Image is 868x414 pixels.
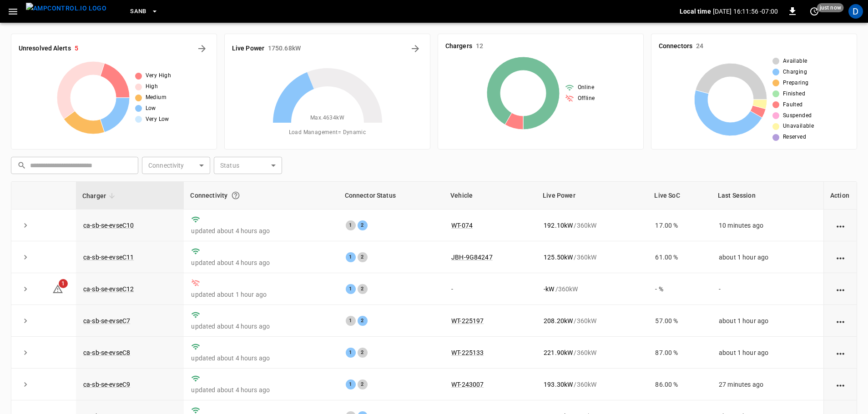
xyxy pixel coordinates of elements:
[783,133,806,142] span: Reserved
[82,190,118,201] span: Charger
[835,221,846,230] div: action cell options
[346,379,356,389] div: 1
[146,104,156,113] span: Low
[783,100,803,110] span: Faulted
[648,305,711,337] td: 57.00 %
[19,250,32,264] button: expand row
[232,44,264,54] h6: Live Power
[713,7,778,16] p: [DATE] 16:11:56 -07:00
[358,284,368,294] div: 2
[848,4,863,19] div: profile-icon
[19,346,32,359] button: expand row
[83,317,130,324] a: ca-sb-se-evseC7
[346,252,356,262] div: 1
[268,44,301,54] h6: 1750.68 kW
[817,3,844,12] span: just now
[578,83,594,92] span: Online
[346,316,356,326] div: 1
[19,314,32,328] button: expand row
[190,187,332,204] div: Connectivity
[191,322,331,331] p: updated about 4 hours ago
[451,349,484,356] a: WT-225133
[146,115,169,124] span: Very Low
[358,220,368,230] div: 2
[191,385,331,394] p: updated about 4 hours ago
[544,348,641,357] div: / 360 kW
[680,7,711,16] p: Local time
[648,273,711,305] td: - %
[536,182,648,209] th: Live Power
[544,221,641,230] div: / 360 kW
[544,253,641,262] div: / 360 kW
[712,182,823,209] th: Last Session
[544,316,641,325] div: / 360 kW
[52,285,63,292] a: 1
[578,94,595,103] span: Offline
[544,380,641,389] div: / 360 kW
[451,317,484,324] a: WT-225197
[358,379,368,389] div: 2
[19,219,32,232] button: expand row
[648,369,711,400] td: 86.00 %
[26,3,106,14] img: ampcontrol.io logo
[712,305,823,337] td: about 1 hour ago
[835,380,846,389] div: action cell options
[310,114,344,123] span: Max. 4634 kW
[835,348,846,357] div: action cell options
[130,6,146,17] span: SanB
[444,182,536,209] th: Vehicle
[346,220,356,230] div: 1
[544,348,573,357] p: 221.90 kW
[712,369,823,400] td: 27 minutes ago
[544,380,573,389] p: 193.30 kW
[696,41,703,51] h6: 24
[648,209,711,241] td: 17.00 %
[445,41,472,51] h6: Chargers
[451,381,484,388] a: WT-243007
[75,44,78,54] h6: 5
[83,349,130,356] a: ca-sb-se-evseC8
[83,254,134,261] a: ca-sb-se-evseC11
[544,284,554,294] p: - kW
[451,222,473,229] a: WT-074
[444,273,536,305] td: -
[648,337,711,369] td: 87.00 %
[346,284,356,294] div: 1
[83,285,134,293] a: ca-sb-se-evseC12
[59,279,68,288] span: 1
[358,316,368,326] div: 2
[544,253,573,262] p: 125.50 kW
[146,71,172,80] span: Very High
[195,41,209,56] button: All Alerts
[191,290,331,299] p: updated about 1 hour ago
[783,122,814,131] span: Unavailable
[191,354,331,363] p: updated about 4 hours ago
[648,182,711,209] th: Live SoC
[544,284,641,294] div: / 360 kW
[712,273,823,305] td: -
[807,4,822,19] button: set refresh interval
[227,187,244,204] button: Connection between the charger and our software.
[289,128,366,137] span: Load Management = Dynamic
[358,348,368,358] div: 2
[783,68,807,77] span: Charging
[783,111,812,120] span: Suspended
[783,79,809,88] span: Preparing
[146,82,158,91] span: High
[835,253,846,262] div: action cell options
[712,241,823,273] td: about 1 hour ago
[544,221,573,230] p: 192.10 kW
[191,258,331,267] p: updated about 4 hours ago
[19,44,71,54] h6: Unresolved Alerts
[648,241,711,273] td: 61.00 %
[659,41,692,51] h6: Connectors
[126,3,162,20] button: SanB
[476,41,483,51] h6: 12
[146,93,167,102] span: Medium
[835,284,846,294] div: action cell options
[544,316,573,325] p: 208.20 kW
[408,41,423,56] button: Energy Overview
[835,316,846,325] div: action cell options
[83,381,130,388] a: ca-sb-se-evseC9
[338,182,444,209] th: Connector Status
